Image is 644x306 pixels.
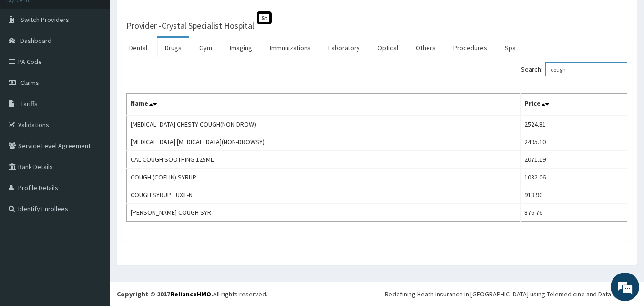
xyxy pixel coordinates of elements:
[521,62,627,76] label: Search:
[127,133,521,151] td: [MEDICAL_DATA] [MEDICAL_DATA](NON-DROWSY)
[370,38,406,58] a: Optical
[117,290,213,298] strong: Copyright © 2017 .
[520,94,627,116] th: Price
[222,38,260,58] a: Imaging
[127,94,521,116] th: Name
[20,15,69,24] span: Switch Providers
[127,169,521,186] td: COUGH (COFLIN) SYRUP
[55,92,132,189] span: We're online!
[257,11,272,24] span: St
[520,151,627,169] td: 2071.19
[321,38,368,58] a: Laboratory
[110,282,644,306] footer: All rights reserved.
[545,62,627,76] input: Search:
[18,48,39,72] img: d_794563401_company_1708531726252_794563401
[127,115,521,133] td: [MEDICAL_DATA] CHESTY COUGH(NON-DROW)
[20,99,38,108] span: Tariffs
[520,204,627,222] td: 876.76
[20,78,39,87] span: Claims
[156,5,179,28] div: Minimize live chat window
[5,204,182,238] textarea: Type your message and hit 'Enter'
[170,290,211,298] a: RelianceHMO
[520,169,627,186] td: 1032.06
[497,38,523,58] a: Spa
[262,38,318,58] a: Immunizations
[127,151,521,169] td: CAL COUGH SOOTHING 125ML
[157,38,189,58] a: Drugs
[20,36,51,45] span: Dashboard
[520,133,627,151] td: 2495.10
[126,21,254,30] h3: Provider - Crystal Specialist Hospital
[408,38,443,58] a: Others
[385,289,637,299] div: Redefining Heath Insurance in [GEOGRAPHIC_DATA] using Telemedicine and Data Science!
[520,115,627,133] td: 2524.81
[122,38,155,58] a: Dental
[520,186,627,204] td: 918.90
[446,38,495,58] a: Procedures
[50,53,160,66] div: Chat with us now
[127,204,521,222] td: [PERSON_NAME] COUGH SYR
[127,186,521,204] td: COUGH SYRUP TUXIL-N
[192,38,220,58] a: Gym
